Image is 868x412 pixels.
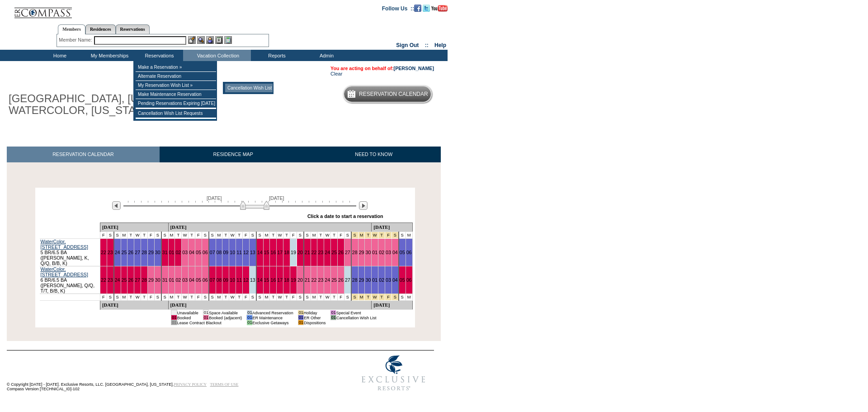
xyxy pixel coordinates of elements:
td: S [249,232,256,239]
td: T [283,232,290,239]
div: Click a date to start a reservation [307,213,383,219]
a: 27 [135,277,140,283]
a: 28 [352,250,358,255]
a: 29 [148,250,154,255]
td: T [127,232,134,239]
td: [DATE] [372,223,412,232]
td: T [189,232,195,239]
td: ER Other [304,315,326,320]
td: 01 [247,320,252,325]
td: M [311,294,317,301]
td: S [209,294,216,301]
a: 16 [270,250,276,255]
td: F [147,294,154,301]
a: 03 [386,250,391,255]
td: S [344,232,351,239]
span: [DATE] [269,195,284,201]
a: 22 [101,250,106,255]
img: b_edit.gif [188,36,196,44]
td: T [175,232,182,239]
td: Cancellation Wish List Requests [136,109,216,118]
a: 05 [196,277,201,283]
span: You are acting on behalf of: [330,66,434,71]
a: 10 [230,250,235,255]
a: 23 [108,277,113,283]
td: W [182,294,189,301]
img: View [197,36,205,44]
img: Exclusive Resorts [353,350,434,396]
td: S [344,294,351,301]
a: 13 [250,277,255,283]
td: 01 [298,315,303,320]
a: 09 [223,277,228,283]
td: 5 BR/6.5 BA ([PERSON_NAME], K, Q/Q, B/B, K) [40,239,100,266]
a: 03 [182,250,188,255]
h1: [GEOGRAPHIC_DATA], [US_STATE] - WATERCOLOR, [US_STATE] [7,91,209,118]
td: W [277,294,283,301]
a: 21 [305,250,310,255]
td: T [141,232,148,239]
a: 02 [379,250,384,255]
td: Follow Us :: [382,5,414,12]
a: 07 [210,277,215,283]
td: Pending Reservations Expiring [DATE] [136,99,216,108]
a: 26 [338,250,344,255]
a: 06 [406,277,412,283]
td: S [304,232,311,239]
td: T [317,232,324,239]
a: 28 [142,277,147,283]
td: S [297,232,303,239]
a: TERMS OF USE [210,382,239,387]
td: S [399,294,406,301]
a: 29 [359,250,364,255]
td: W [324,294,331,301]
img: b_calculator.gif [224,36,232,44]
a: Clear [330,71,342,76]
a: 23 [318,250,323,255]
td: S [161,232,168,239]
td: M [121,232,127,239]
td: T [189,294,195,301]
a: 18 [284,250,289,255]
a: 01 [169,277,175,283]
td: W [229,232,236,239]
td: T [236,294,243,301]
a: RESERVATION CALENDAR [7,147,160,162]
a: 27 [135,250,140,255]
td: F [195,232,202,239]
td: Space Available [209,310,242,315]
a: 30 [365,250,371,255]
td: S [114,294,121,301]
a: 06 [406,250,412,255]
td: Independence Day 2026 [358,232,365,239]
a: 22 [101,277,106,283]
td: T [222,232,229,239]
td: My Reservation Wish List » [136,81,216,90]
a: 07 [210,250,215,255]
a: 06 [203,277,208,283]
td: 6 BR/6.5 BA ([PERSON_NAME], Q/Q, T/T, B/B, K) [40,266,100,294]
td: Reports [251,50,301,61]
td: S [256,232,263,239]
a: 29 [359,277,364,283]
td: Independence Day 2026 [372,232,378,239]
td: W [229,294,236,301]
td: 01 [171,310,177,315]
td: T [175,294,182,301]
td: [DATE] [100,223,168,232]
a: 19 [291,250,296,255]
a: 18 [284,277,289,283]
a: 24 [325,250,330,255]
td: F [338,232,344,239]
a: 22 [311,277,317,283]
td: W [182,232,189,239]
td: M [263,232,270,239]
td: [DATE] [100,301,168,310]
td: 01 [247,315,252,320]
td: © Copyright [DATE] - [DATE]. Exclusive Resorts, LLC. [GEOGRAPHIC_DATA], [US_STATE]. Compass Versi... [7,351,323,396]
td: S [297,294,303,301]
td: F [100,232,107,239]
td: M [406,294,412,301]
a: 01 [372,277,377,283]
td: Lease Contract Blackout [177,320,242,325]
